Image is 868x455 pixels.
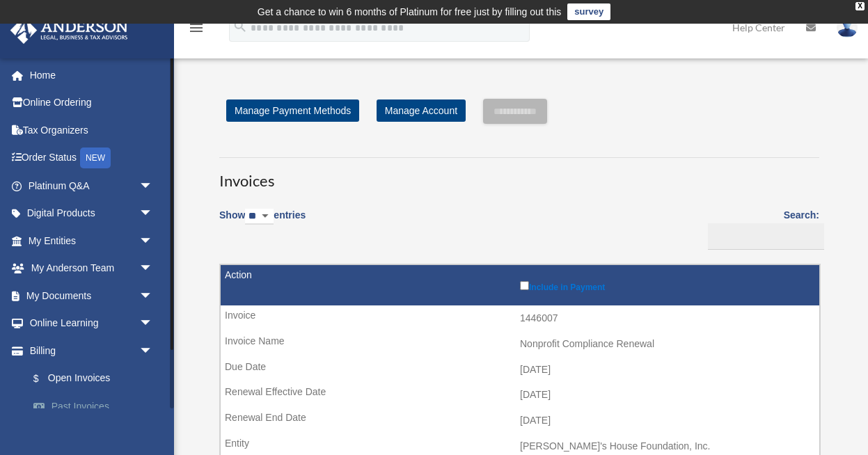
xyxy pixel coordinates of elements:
[139,172,167,200] span: arrow_drop_down
[10,61,174,89] a: Home
[19,392,174,420] a: Past Invoices
[855,2,865,10] div: close
[221,408,819,434] td: [DATE]
[10,116,174,144] a: Tax Organizers
[258,3,562,20] div: Get a chance to win 6 months of Platinum for free just by filling out this
[41,370,48,388] span: $
[139,227,167,255] span: arrow_drop_down
[80,147,111,168] div: NEW
[139,310,167,338] span: arrow_drop_down
[188,19,205,36] i: menu
[10,200,174,227] a: Digital Productsarrow_drop_down
[221,305,819,332] td: 1446007
[703,207,819,250] label: Search:
[10,282,174,310] a: My Documentsarrow_drop_down
[377,99,466,122] a: Manage Account
[139,337,167,365] span: arrow_drop_down
[520,278,812,292] label: Include in Payment
[139,282,167,310] span: arrow_drop_down
[10,227,174,255] a: My Entitiesarrow_drop_down
[221,382,819,408] td: [DATE]
[837,17,858,38] img: User Pic
[139,255,167,283] span: arrow_drop_down
[219,157,819,192] h3: Invoices
[6,17,132,44] img: Anderson Advisors Platinum Portal
[520,338,812,350] div: Nonprofit Compliance Renewal
[10,310,174,337] a: Online Learningarrow_drop_down
[19,365,167,393] a: $Open Invoices
[139,200,167,228] span: arrow_drop_down
[221,357,819,383] td: [DATE]
[226,99,359,122] a: Manage Payment Methods
[188,24,205,36] a: menu
[245,209,274,225] select: Showentries
[10,255,174,282] a: My Anderson Teamarrow_drop_down
[10,337,174,365] a: Billingarrow_drop_down
[520,281,529,290] input: Include in Payment
[10,172,174,200] a: Platinum Q&Aarrow_drop_down
[708,223,824,250] input: Search:
[10,144,174,173] a: Order StatusNEW
[567,3,610,20] a: survey
[10,89,174,117] a: Online Ordering
[232,19,248,34] i: search
[219,207,306,239] label: Show entries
